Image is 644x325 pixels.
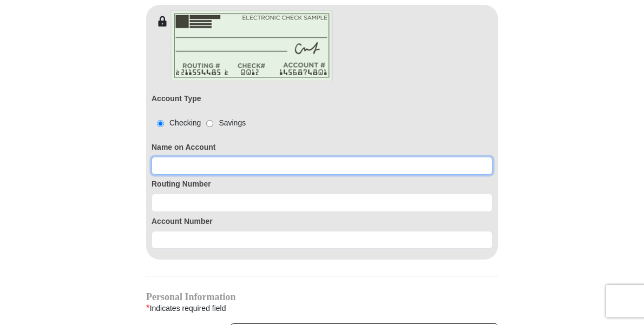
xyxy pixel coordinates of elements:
img: check-en.png [170,10,333,81]
label: Account Type [152,93,201,104]
div: Indicates required field [146,301,498,315]
div: Checking Savings [152,117,246,129]
label: Account Number [152,216,492,227]
label: Name on Account [152,142,492,153]
h4: Personal Information [146,293,498,301]
label: Routing Number [152,178,492,190]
